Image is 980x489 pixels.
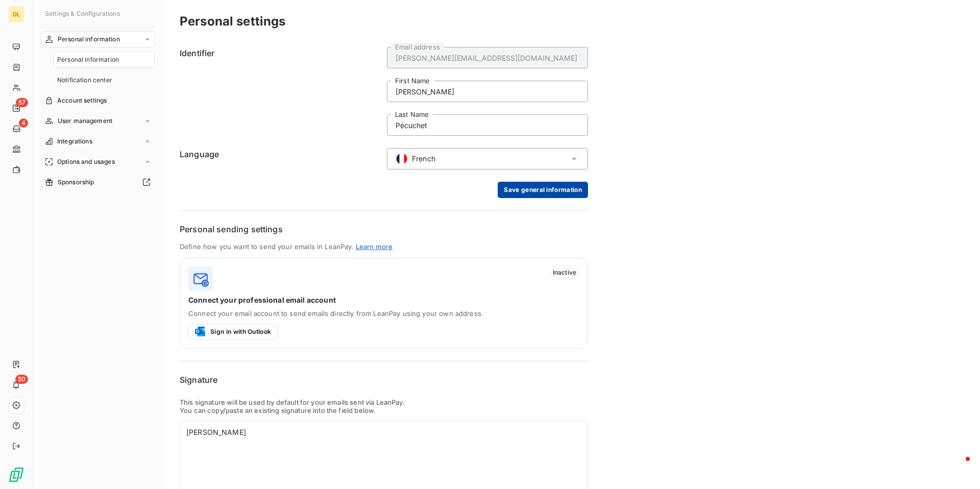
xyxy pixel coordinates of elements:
input: placeholder [387,114,588,136]
span: 57 [16,98,28,107]
a: Sponsorship [41,174,155,190]
input: placeholder [387,47,588,68]
h3: Personal settings [180,12,286,31]
a: Notification center [53,72,155,88]
span: Settings & Configurations [45,10,120,17]
a: 57 [8,100,24,116]
a: Options and usages [41,154,155,170]
span: Options and usages [57,157,115,166]
button: Save general information [498,182,588,198]
span: Sponsorship [58,178,94,187]
a: Personal informationPersonal informationNotification center [41,31,155,88]
span: 4 [19,118,28,128]
p: This signature will be used by default for your emails sent via LeanPay. [180,398,588,406]
h6: Signature [180,374,588,386]
img: Logo LeanPay [8,467,24,483]
a: Account settings [41,92,155,109]
a: Learn more [356,242,393,251]
h6: Language [180,148,381,169]
a: 4 [8,120,24,137]
a: User management [41,113,155,129]
span: Define how you want to send your emails in LeanPay. [180,242,354,251]
h6: Identifier [180,47,381,136]
span: Notification center [57,76,112,85]
span: Connect your email account to send emails directly from LeanPay using your own address. [188,309,579,317]
span: Inactive [550,266,579,279]
input: placeholder [387,81,588,102]
span: Connect your professional email account [188,295,579,305]
span: Integrations [57,137,92,146]
img: logo [188,266,213,291]
h6: Personal sending settings [180,223,588,235]
button: Sign in with Outlook [188,324,278,340]
span: 50 [15,375,28,384]
a: Personal information [53,52,155,68]
span: Personal information [57,55,119,64]
a: Integrations [41,133,155,150]
div: [PERSON_NAME] [186,427,581,437]
iframe: Intercom live chat [945,454,970,479]
span: User management [58,116,112,126]
p: You can copy/paste an existing signature into the field below. [180,406,588,414]
span: French [412,154,435,164]
div: DL [8,6,24,22]
span: Personal information [58,35,120,44]
span: Account settings [57,96,107,105]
